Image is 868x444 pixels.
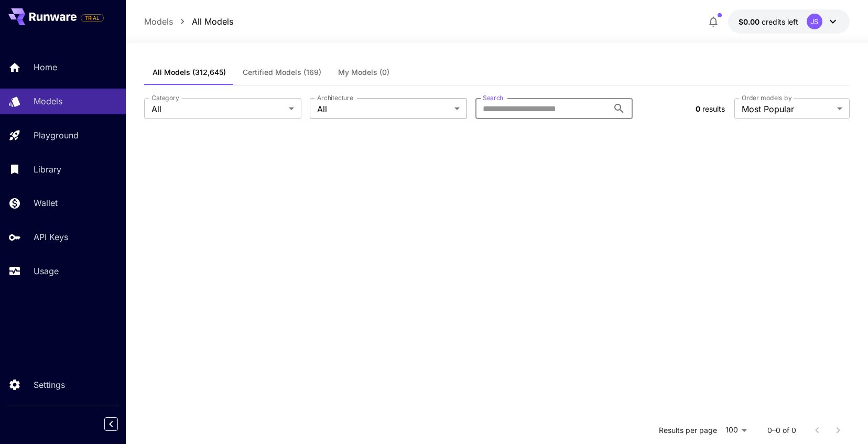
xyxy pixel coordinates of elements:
[721,423,751,438] div: 100
[739,16,798,27] div: $0.00
[34,163,61,176] p: Library
[659,425,717,436] p: Results per page
[104,417,118,431] button: Collapse sidebar
[151,93,179,102] label: Category
[81,12,104,24] span: Add your payment card to enable full platform functionality.
[34,61,57,73] p: Home
[742,93,791,102] label: Order models by
[728,9,850,34] button: $0.00JS
[34,378,65,391] p: Settings
[81,14,103,22] span: TRIAL
[762,17,798,26] span: credits left
[34,231,68,243] p: API Keys
[112,415,126,434] div: Collapse sidebar
[34,129,79,142] p: Playground
[192,15,233,28] a: All Models
[144,15,233,28] nav: breadcrumb
[739,17,762,26] span: $0.00
[151,103,285,115] span: All
[696,104,700,113] span: 0
[317,93,353,102] label: Architecture
[153,68,226,77] span: All Models (312,645)
[338,68,389,77] span: My Models (0)
[702,104,725,113] span: results
[34,265,59,277] p: Usage
[742,103,833,115] span: Most Popular
[483,93,503,102] label: Search
[34,95,62,107] p: Models
[767,425,796,436] p: 0–0 of 0
[34,197,58,209] p: Wallet
[807,14,822,29] div: JS
[317,103,450,115] span: All
[144,15,173,28] a: Models
[243,68,321,77] span: Certified Models (169)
